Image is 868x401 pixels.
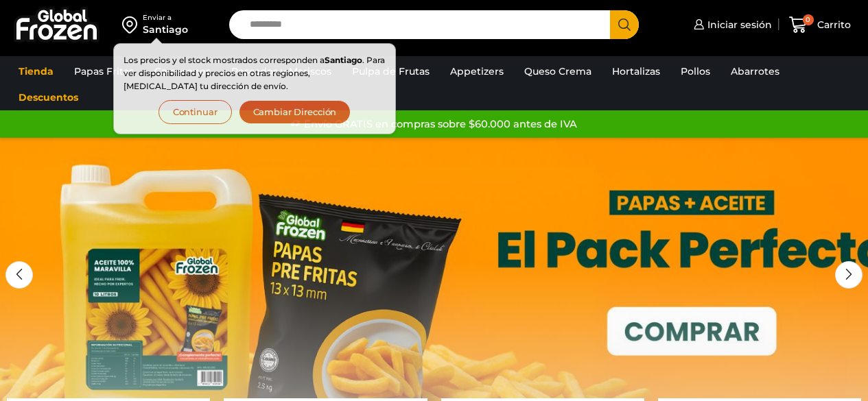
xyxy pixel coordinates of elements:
[786,9,854,41] a: 0 Carrito
[443,58,511,84] a: Appetizers
[12,84,85,110] a: Descuentos
[610,10,639,39] button: Search button
[835,261,863,289] div: Next slide
[239,100,351,124] button: Cambiar Dirección
[159,100,232,124] button: Continuar
[122,13,143,36] img: address-field-icon.svg
[12,58,60,84] a: Tienda
[124,53,386,93] p: Los precios y el stock mostrados corresponden a . Para ver disponibilidad y precios en otras regi...
[517,58,598,84] a: Queso Crema
[5,261,33,289] div: Previous slide
[724,58,786,84] a: Abarrotes
[814,18,851,32] span: Carrito
[143,13,188,23] div: Enviar a
[704,18,772,32] span: Iniciar sesión
[690,11,772,38] a: Iniciar sesión
[674,58,717,84] a: Pollos
[143,23,188,36] div: Santiago
[605,58,667,84] a: Hortalizas
[67,58,141,84] a: Papas Fritas
[325,55,362,65] strong: Santiago
[803,14,814,25] span: 0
